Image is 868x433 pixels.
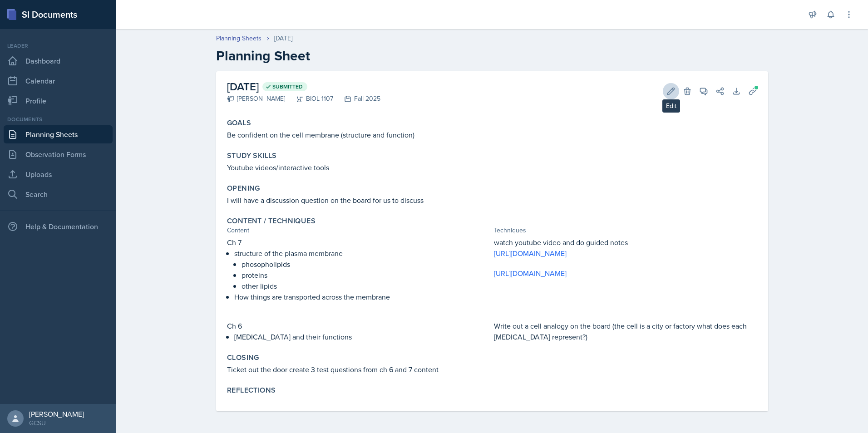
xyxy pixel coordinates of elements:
label: Closing [227,353,259,362]
p: I will have a discussion question on the board for us to discuss [227,195,757,206]
a: Uploads [4,165,113,183]
p: Ticket out the door create 3 test questions from ch 6 and 7 content [227,364,757,375]
button: Edit [663,83,679,99]
div: [PERSON_NAME] [227,94,285,103]
div: BIOL 1107 [285,94,333,103]
label: Content / Techniques [227,216,316,226]
p: Be confident on the cell membrane (structure and function) [227,129,757,140]
p: proteins [242,270,490,280]
a: Search [4,185,113,203]
p: Ch 7 [227,237,490,248]
p: Youtube videos/interactive tools [227,162,757,173]
p: other lipids [242,280,490,291]
p: structure of the plasma membrane [234,248,490,259]
div: Leader [4,42,113,50]
div: Content [227,226,490,235]
a: Profile [4,92,113,110]
p: Ch 6 [227,320,490,331]
div: [PERSON_NAME] [29,409,84,418]
div: Fall 2025 [333,94,380,103]
div: Help & Documentation [4,217,113,236]
div: Techniques [494,226,757,235]
a: Observation Forms [4,145,113,163]
a: Calendar [4,72,113,90]
a: [URL][DOMAIN_NAME] [494,248,567,258]
label: Goals [227,118,251,128]
div: GCSU [29,418,84,428]
p: How things are transported across the membrane [234,291,490,302]
label: Study Skills [227,151,277,160]
div: [DATE] [274,34,292,43]
p: phosopholipids [242,259,490,270]
p: Write out a cell analogy on the board (the cell is a city or factory what does each [MEDICAL_DATA... [494,320,757,342]
a: Planning Sheets [216,34,261,43]
label: Reflections [227,386,276,395]
p: [MEDICAL_DATA] and their functions [234,331,490,342]
h2: [DATE] [227,79,380,95]
p: watch youtube video and do guided notes [494,237,757,248]
span: Submitted [272,83,303,90]
a: Dashboard [4,52,113,70]
a: Planning Sheets [4,125,113,143]
label: Opening [227,184,260,193]
a: [URL][DOMAIN_NAME] [494,268,567,278]
div: Documents [4,115,113,123]
h2: Planning Sheet [216,48,768,64]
